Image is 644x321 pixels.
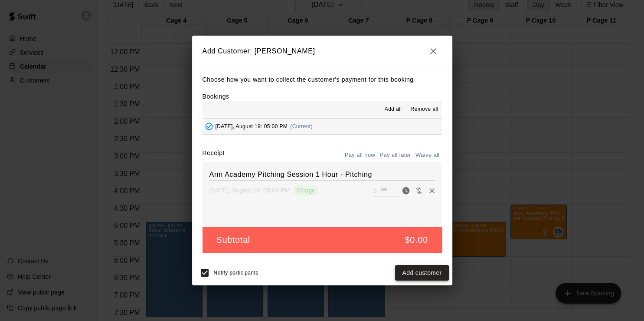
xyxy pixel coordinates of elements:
[377,149,413,162] button: Pay all later
[216,234,250,246] h5: Subtotal
[385,105,402,114] span: Add all
[425,184,438,197] button: Remove
[216,123,288,129] span: [DATE], August 19: 05:00 PM
[203,119,442,135] button: Added - Collect Payment[DATE], August 19: 05:00 PM(Current)
[407,103,441,116] button: Remove all
[412,186,425,194] span: Waive payment
[203,74,442,85] p: Choose how you want to collect the customer's payment for this booking
[203,93,229,100] label: Bookings
[405,234,428,246] h5: $0.00
[395,265,448,281] button: Add customer
[209,169,435,180] h6: Arm Academy Pitching Session 1 Hour - Pitching
[192,36,452,67] h2: Add Customer: [PERSON_NAME]
[410,105,438,114] span: Remove all
[214,270,258,276] span: Notify participants
[413,149,442,162] button: Waive all
[373,186,377,195] p: $
[379,103,407,116] button: Add all
[399,186,412,194] span: Pay now
[203,149,225,162] label: Receipt
[203,120,216,133] button: Added - Collect Payment
[290,123,313,129] span: (Current)
[209,186,290,195] p: [DATE], August 19: 05:00 PM
[343,149,378,162] button: Pay all now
